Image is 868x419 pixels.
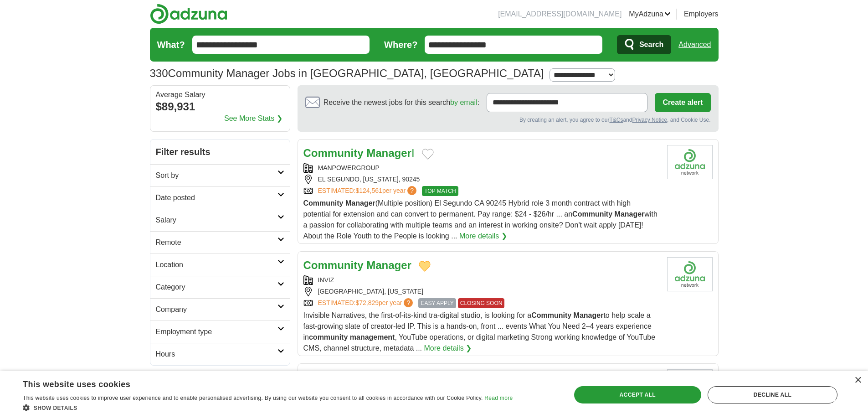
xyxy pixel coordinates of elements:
[422,186,458,196] span: TOP MATCH
[156,282,277,293] h2: Category
[667,257,713,291] img: Company logo
[150,321,290,343] a: Employment type
[156,192,277,203] h2: Date posted
[572,210,612,218] strong: Community
[156,215,277,226] h2: Salary
[156,91,284,98] div: Average Salary
[150,231,290,253] a: Remote
[574,386,701,403] div: Accept all
[303,259,411,271] a: Community Manager
[150,343,290,365] a: Hours
[23,376,490,390] div: This website uses cookies
[366,259,411,271] strong: Manager
[303,287,660,296] div: [GEOGRAPHIC_DATA], [US_STATE]
[498,9,621,20] li: [EMAIL_ADDRESS][DOMAIN_NAME]
[384,38,417,52] label: Where?
[324,97,479,108] span: Receive the newest jobs for this search :
[639,36,663,54] span: Search
[150,253,290,276] a: Location
[150,164,290,186] a: Sort by
[303,147,364,159] strong: Community
[303,199,657,240] span: (Multiple position) El Segundo CA 90245 Hybrid role 3 month contract with high potential for exte...
[157,38,185,52] label: What?
[632,117,667,123] a: Privacy Notice
[303,275,660,285] div: INVIZ
[150,209,290,231] a: Salary
[708,386,837,403] div: Decline all
[366,147,411,159] strong: Manager
[854,377,861,384] div: Close
[34,405,77,411] span: Show details
[150,186,290,209] a: Date posted
[684,9,719,20] a: Employers
[224,113,282,124] a: See More Stats ❯
[23,403,513,412] div: Show details
[345,199,375,207] strong: Manager
[318,298,415,308] a: ESTIMATED:$72,829per year?
[156,304,277,315] h2: Company
[355,187,382,194] span: $124,561
[655,93,710,112] button: Create alert
[150,298,290,321] a: Company
[404,298,413,307] span: ?
[667,369,713,403] img: Company logo
[303,311,656,352] span: Invisible Narratives, the first-of-its-kind tra-digital studio, is looking for a to help scale a ...
[667,145,713,179] img: Company logo
[350,333,395,341] strong: management
[678,36,711,54] a: Advanced
[574,311,604,319] strong: Manager
[629,9,671,20] a: MyAdzuna
[150,276,290,298] a: Category
[422,149,434,160] button: Add to favorite jobs
[615,210,645,218] strong: Manager
[156,349,277,360] h2: Hours
[617,35,671,54] button: Search
[156,237,277,248] h2: Remote
[609,117,623,123] a: T&Cs
[531,311,571,319] strong: Community
[303,199,344,207] strong: Community
[303,163,660,173] div: MANPOWERGROUP
[309,333,348,341] strong: community
[407,186,416,195] span: ?
[450,98,478,106] a: by email
[418,298,456,308] span: EASY APPLY
[150,67,544,79] h1: Community Manager Jobs in [GEOGRAPHIC_DATA], [GEOGRAPHIC_DATA]
[305,116,711,124] div: By creating an alert, you agree to our and , and Cookie Use.
[419,261,431,272] button: Add to favorite jobs
[156,170,277,181] h2: Sort by
[150,140,290,164] h2: Filter results
[150,65,168,82] span: 330
[23,395,483,401] span: This website uses cookies to improve user experience and to enable personalised advertising. By u...
[150,4,227,24] img: Adzuna logo
[458,298,505,308] span: CLOSING SOON
[459,231,507,242] a: More details ❯
[424,343,472,354] a: More details ❯
[156,259,277,270] h2: Location
[156,326,277,337] h2: Employment type
[484,395,513,401] a: Read more, opens a new window
[303,259,364,271] strong: Community
[318,186,419,196] a: ESTIMATED:$124,561per year?
[303,175,660,184] div: EL SEGUNDO, [US_STATE], 90245
[355,299,379,306] span: $72,829
[303,147,415,159] a: Community ManagerI
[156,98,284,115] div: $89,931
